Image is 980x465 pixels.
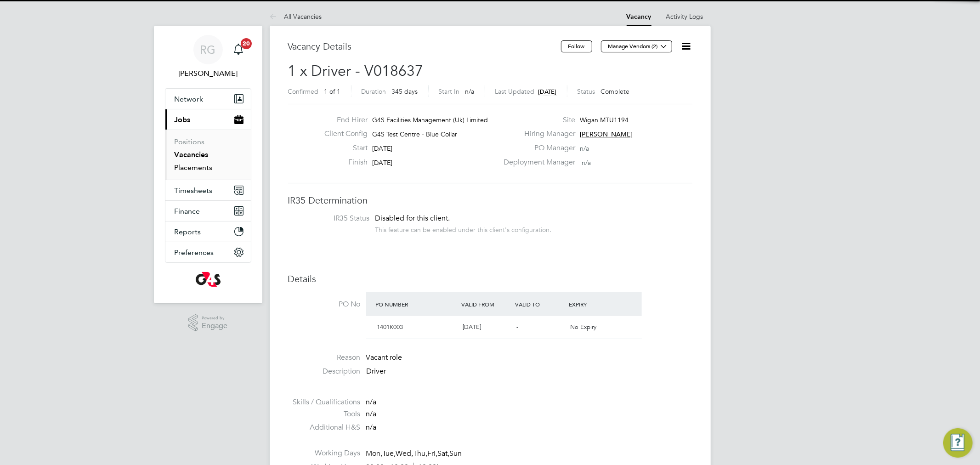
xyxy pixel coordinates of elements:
[580,144,589,153] span: n/a
[165,180,251,200] button: Timesheets
[175,137,205,146] a: Positions
[288,448,361,458] label: Working Days
[165,221,251,242] button: Reports
[288,273,692,285] h3: Details
[396,449,414,458] span: Wed,
[666,12,703,21] a: Activity Logs
[383,449,396,458] span: Tue,
[154,26,262,303] nav: Main navigation
[200,44,216,56] span: RG
[288,300,361,309] label: PO No
[439,87,460,96] label: Start In
[465,87,475,96] span: n/a
[288,409,361,419] label: Tools
[498,115,575,125] label: Site
[288,62,424,80] span: 1 x Driver - V018637
[566,296,620,312] div: Expiry
[317,158,368,167] label: Finish
[392,87,418,96] span: 345 days
[297,214,370,223] label: IR35 Status
[165,89,251,109] button: Network
[175,207,200,215] span: Finance
[601,40,672,52] button: Manage Vendors (2)
[578,87,595,96] label: Status
[270,12,322,21] a: All Vacancies
[165,201,251,221] button: Finance
[366,449,383,458] span: Mon,
[372,159,392,167] span: [DATE]
[601,87,630,96] span: Complete
[580,116,629,124] span: Wigan MTU1194
[175,150,209,159] a: Vacancies
[175,186,213,195] span: Timesheets
[288,194,692,206] h3: IR35 Determination
[288,87,319,96] label: Confirmed
[582,159,591,167] span: n/a
[513,296,566,312] div: Valid To
[459,296,513,312] div: Valid From
[366,409,377,419] span: n/a
[229,35,248,64] a: 20
[317,143,368,153] label: Start
[570,323,596,331] span: No Expiry
[374,296,459,312] div: PO Number
[165,272,251,287] a: Go to home page
[288,353,361,363] label: Reason
[561,40,592,52] button: Follow
[175,227,201,236] span: Reports
[317,129,368,139] label: Client Config
[538,88,557,96] span: [DATE]
[438,449,450,458] span: Sat,
[367,367,692,376] p: Driver
[175,115,191,124] span: Jobs
[428,449,438,458] span: Fri,
[372,130,457,138] span: G4S Test Centre - Blue Collar
[188,314,227,332] a: Powered byEngage
[175,163,213,172] a: Placements
[366,397,377,407] span: n/a
[288,367,361,376] label: Description
[288,40,561,52] h3: Vacancy Details
[165,35,251,79] a: RG[PERSON_NAME]
[362,87,386,96] label: Duration
[288,397,361,407] label: Skills / Qualifications
[202,314,227,322] span: Powered by
[375,223,552,234] div: This feature can be enabled under this client's configuration.
[372,144,392,153] span: [DATE]
[450,449,462,458] span: Sun
[165,109,251,130] button: Jobs
[627,13,651,21] a: Vacancy
[516,323,518,331] span: -
[498,143,575,153] label: PO Manager
[372,116,488,124] span: G4S Facilities Management (Uk) Limited
[377,323,403,331] span: 1401K003
[241,38,252,49] span: 20
[463,323,481,331] span: [DATE]
[498,129,575,139] label: Hiring Manager
[366,353,402,362] span: Vacant role
[366,423,377,432] span: n/a
[165,242,251,262] button: Preferences
[175,248,214,257] span: Preferences
[196,272,221,287] img: g4s-logo-retina.png
[317,115,368,125] label: End Hirer
[175,95,204,103] span: Network
[324,87,341,96] span: 1 of 1
[375,214,450,223] span: Disabled for this client.
[288,423,361,432] label: Additional H&S
[165,130,251,180] div: Jobs
[414,449,428,458] span: Thu,
[580,130,633,138] span: [PERSON_NAME]
[498,158,575,167] label: Deployment Manager
[202,322,227,330] span: Engage
[165,68,251,79] span: Rachel Graham
[943,428,973,458] button: Engage Resource Center
[495,87,535,96] label: Last Updated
